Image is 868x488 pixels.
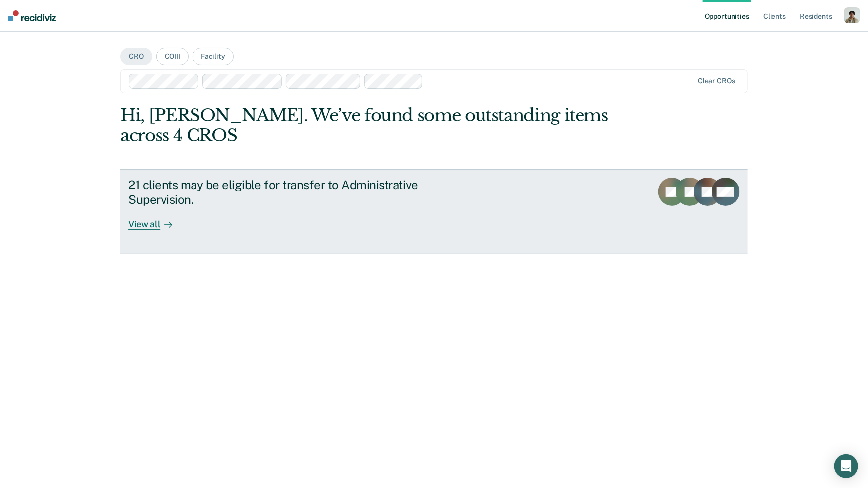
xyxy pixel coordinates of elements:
[8,10,56,21] img: Recidiviz
[156,48,189,65] button: COIII
[698,77,735,85] div: Clear CROs
[834,454,858,478] div: Open Intercom Messenger
[120,105,622,146] div: Hi, [PERSON_NAME]. We’ve found some outstanding items across 4 CROS
[120,48,152,65] button: CRO
[128,211,184,230] div: View all
[128,178,478,207] div: 21 clients may be eligible for transfer to Administrative Supervision.
[120,169,748,254] a: 21 clients may be eligible for transfer to Administrative Supervision.View all
[193,48,234,65] button: Facility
